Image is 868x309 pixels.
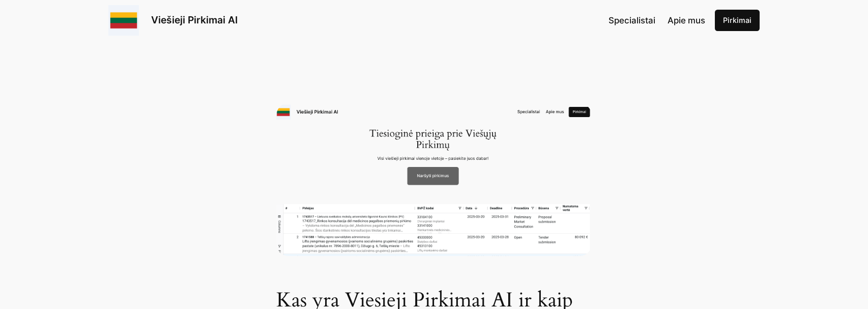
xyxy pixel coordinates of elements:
[609,15,655,25] span: Specialistai
[609,14,655,27] a: Specialistai
[715,10,760,31] a: Pirkimai
[609,14,705,27] nav: Navigation
[151,14,238,26] a: Viešieji Pirkimai AI
[668,14,705,27] a: Apie mus
[668,15,705,25] span: Apie mus
[108,5,139,36] img: Viešieji pirkimai logo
